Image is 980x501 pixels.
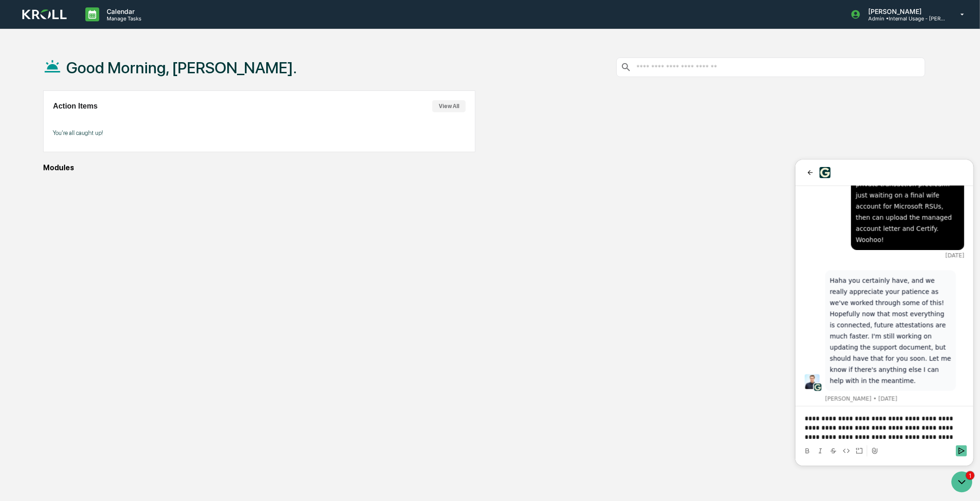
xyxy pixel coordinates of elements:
p: Calendar [99,7,146,15]
h1: Good Morning, [PERSON_NAME]. [66,58,297,77]
span: [DATE] [150,92,169,100]
iframe: Open customer support [950,470,975,495]
p: You're all caught up! [53,129,466,136]
p: Admin • Internal Usage - [PERSON_NAME] [861,15,947,22]
button: View All [432,100,466,112]
p: [PERSON_NAME] [861,7,947,15]
iframe: Customer support window [795,160,974,466]
h2: Action Items [53,102,97,110]
div: Modules [43,163,925,172]
p: Manage Tasks [99,15,146,22]
img: logo [22,9,67,20]
button: Send [160,286,172,297]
